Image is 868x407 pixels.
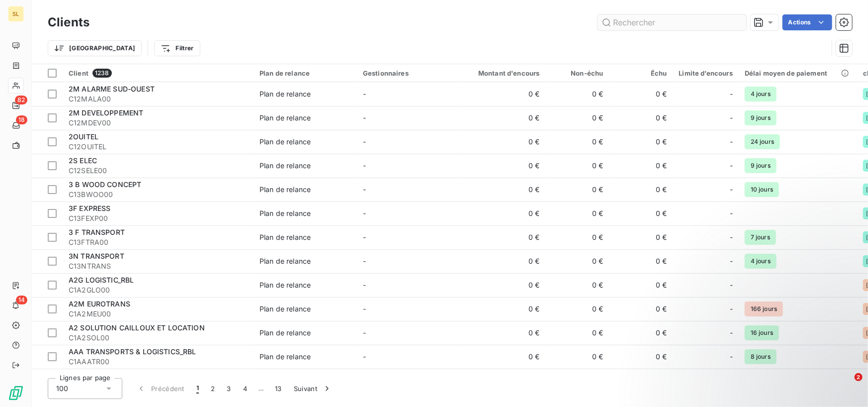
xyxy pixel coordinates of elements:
td: 0 € [546,273,609,297]
div: Plan de relance [260,352,311,362]
span: 3N TRANSPORT [69,252,124,260]
td: 0 € [546,130,609,154]
span: 14 [16,296,27,305]
td: 0 € [546,321,609,345]
td: 0 € [609,321,673,345]
span: - [363,305,366,313]
span: C1A2GLO00 [69,285,248,295]
td: 0 € [609,225,673,249]
span: 1238 [92,69,112,78]
span: - [363,113,366,122]
span: - [363,233,366,241]
td: 0 € [609,154,673,178]
span: 18 [16,115,27,124]
span: - [730,185,733,195]
td: 0 € [460,202,546,225]
span: - [363,328,366,337]
span: 166 jours [745,302,783,316]
span: 2S ELEC [69,156,97,165]
td: 0 € [546,369,609,393]
iframe: Intercom notifications message [669,310,868,380]
span: C12OUITEL [69,142,248,152]
td: 0 € [460,249,546,273]
span: - [363,185,366,194]
td: 0 € [546,345,609,369]
td: 0 € [546,106,609,130]
span: A2 SOLUTION CAILLOUX ET LOCATION [69,323,205,332]
span: 82 [15,96,27,104]
td: 0 € [460,178,546,202]
span: Client [69,69,88,77]
td: 0 € [609,178,673,202]
td: 0 € [546,202,609,225]
span: C13FTRA00 [69,237,248,247]
button: 13 [269,378,288,399]
span: - [363,209,366,217]
div: Plan de relance [260,280,311,290]
span: 4 jours [745,87,777,102]
td: 0 € [546,178,609,202]
span: 2OUITEL [69,132,98,141]
span: 7 jours [745,230,776,245]
button: Précédent [130,378,190,399]
td: 0 € [546,297,609,321]
td: 0 € [609,249,673,273]
button: Suivant [288,378,338,399]
div: Plan de relance [260,304,311,314]
span: - [730,304,733,314]
span: C12MALA00 [69,94,248,104]
td: 0 € [460,273,546,297]
button: 1 [190,378,205,399]
span: C13BWOO00 [69,190,248,200]
td: 0 € [460,225,546,249]
span: - [730,208,733,218]
span: 3 F TRANSPORT [69,228,125,236]
span: - [363,137,366,146]
td: 0 € [609,273,673,297]
iframe: Intercom live chat [834,373,858,397]
span: - [730,89,733,99]
span: C1A2MEU00 [69,309,248,319]
span: - [363,161,366,170]
td: 0 € [609,345,673,369]
span: - [730,232,733,242]
span: 1 [196,384,199,394]
div: Plan de relance [260,89,311,99]
button: 4 [237,378,253,399]
span: 10 jours [745,182,779,197]
div: Plan de relance [260,328,311,338]
div: Délai moyen de paiement [745,69,851,77]
span: - [363,90,366,98]
span: 4 jours [745,254,777,269]
span: … [253,381,269,397]
span: C12SELE00 [69,166,248,176]
div: Plan de relance [260,256,311,266]
input: Rechercher [598,14,747,30]
td: 0 € [460,154,546,178]
div: Plan de relance [260,232,311,242]
span: C1AAATR00 [69,357,248,367]
button: Actions [782,14,832,30]
span: 9 jours [745,110,777,125]
span: 2M ALARME SUD-OUEST [69,85,155,93]
td: 0 € [546,154,609,178]
span: C1A2SOL00 [69,333,248,343]
span: 9 jours [745,158,777,173]
button: [GEOGRAPHIC_DATA] [48,40,142,56]
span: 100 [56,384,68,394]
td: 0 € [609,106,673,130]
span: - [730,256,733,266]
span: A2G LOGISTIC_RBL [69,276,134,284]
span: 24 jours [745,134,780,149]
button: Filtrer [154,40,200,56]
span: 3F EXPRESS [69,204,111,212]
td: 0 € [460,82,546,106]
span: C12MDEV00 [69,118,248,128]
div: Plan de relance [260,185,311,195]
span: C13FEXP00 [69,213,248,223]
td: 0 € [460,345,546,369]
h3: Clients [48,13,89,31]
div: Montant d'encours [466,69,540,77]
div: Plan de relance [260,69,351,77]
td: 0 € [609,82,673,106]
